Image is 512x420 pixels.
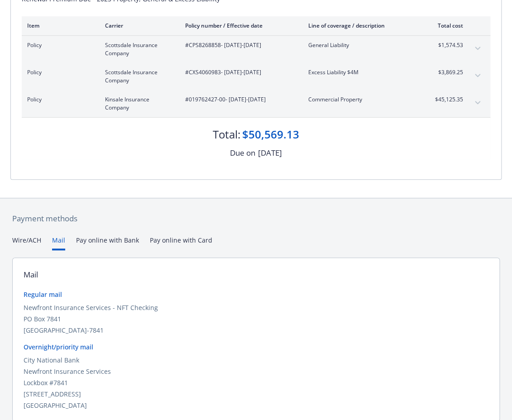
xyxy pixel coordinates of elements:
[22,36,490,63] div: PolicyScottsdale Insurance Company#CPS8268858- [DATE]-[DATE]General Liability$1,574.53expand content
[22,63,490,90] div: PolicyScottsdale Insurance Company#CXS4060983- [DATE]-[DATE]Excess Liability $4M$3,869.25expand c...
[24,325,488,335] div: [GEOGRAPHIC_DATA]-7841
[105,41,171,57] span: Scottsdale Insurance Company
[27,68,91,76] span: Policy
[76,235,139,250] button: Pay online with Bank
[258,147,282,159] div: [DATE]
[24,314,488,324] div: PO Box 7841
[470,68,485,83] button: expand content
[185,22,294,29] div: Policy number / Effective date
[27,22,91,29] div: Item
[24,378,488,387] div: Lockbox #7841
[105,95,171,112] span: Kinsale Insurance Company
[105,22,171,29] div: Carrier
[185,41,294,49] span: #CPS8268858 - [DATE]-[DATE]
[27,41,91,49] span: Policy
[230,147,255,159] div: Due on
[150,235,212,250] button: Pay online with Card
[24,355,488,365] div: City National Bank
[24,342,488,352] div: Overnight/priority mail
[52,235,65,250] button: Mail
[24,269,38,281] div: Mail
[308,22,415,29] div: Line of coverage / description
[470,41,485,56] button: expand content
[22,90,490,117] div: PolicyKinsale Insurance Company#019762427-00- [DATE]-[DATE]Commercial Property$45,125.35expand co...
[308,68,415,76] span: Excess Liability $4M
[24,303,488,312] div: Newfront Insurance Services - NFT Checking
[213,127,240,142] div: Total:
[470,95,485,110] button: expand content
[105,68,171,85] span: Scottsdale Insurance Company
[308,41,415,49] span: General Liability
[429,95,463,104] span: $45,125.35
[185,95,294,104] span: #019762427-00 - [DATE]-[DATE]
[12,213,500,224] div: Payment methods
[429,68,463,76] span: $3,869.25
[429,22,463,29] div: Total cost
[24,367,488,376] div: Newfront Insurance Services
[308,95,415,104] span: Commercial Property
[185,68,294,76] span: #CXS4060983 - [DATE]-[DATE]
[27,95,91,104] span: Policy
[24,290,488,299] div: Regular mail
[24,401,488,410] div: [GEOGRAPHIC_DATA]
[429,41,463,49] span: $1,574.53
[24,389,488,399] div: [STREET_ADDRESS]
[12,235,41,250] button: Wire/ACH
[242,127,299,142] div: $50,569.13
